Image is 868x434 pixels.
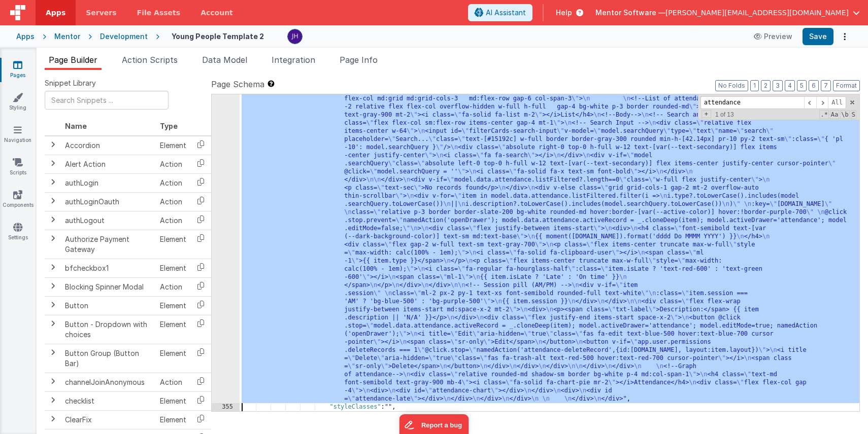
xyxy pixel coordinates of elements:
span: File Assets [137,8,181,18]
button: No Folds [715,80,748,91]
td: ClearFix [61,410,156,429]
span: CaseSensitive Search [830,110,839,119]
span: AI Assistant [486,8,526,18]
span: Page Info [340,55,378,65]
td: Element [156,391,190,410]
td: Element [156,315,190,344]
td: Element [156,230,190,259]
button: 1 [750,80,759,91]
h4: Young People Template 2 [172,32,264,40]
div: Apps [16,31,35,42]
td: Action [156,373,190,391]
span: Name [65,122,87,130]
td: Blocking Spinner Modal [61,277,156,296]
span: Integration [272,55,315,65]
button: 6 [809,80,819,91]
span: RegExp Search [819,110,828,119]
td: Element [156,410,190,429]
span: Toggel Replace mode [702,110,711,118]
div: 355 [212,403,240,411]
span: Page Builder [49,55,97,65]
span: Search In Selection [851,110,856,119]
td: Action [156,192,190,211]
td: Element [156,296,190,315]
span: Data Model [202,55,247,65]
td: Accordion [61,136,156,155]
div: Mentor [54,31,80,42]
span: Mentor Software — [595,8,665,18]
td: authLogin [61,173,156,192]
td: bfcheckbox1 [61,259,156,277]
span: Type [160,122,178,130]
td: Action [156,211,190,230]
img: c2badad8aad3a9dfc60afe8632b41ba8 [288,29,302,44]
span: Servers [86,8,116,18]
button: Save [803,28,833,45]
span: Page Schema [211,78,264,90]
td: Button [61,296,156,315]
td: Authorize Payment Gateway [61,230,156,259]
td: Element [156,344,190,373]
button: Format [833,80,860,91]
td: channelJoinAnonymous [61,373,156,391]
button: Mentor Software — [PERSON_NAME][EMAIL_ADDRESS][DOMAIN_NAME] [595,8,860,18]
button: 2 [761,80,771,91]
span: Alt-Enter [828,96,846,109]
td: authLogout [61,211,156,230]
button: Options [838,29,852,44]
td: checklist [61,391,156,410]
span: 1 of 13 [711,111,738,118]
span: Help [556,8,572,18]
span: [PERSON_NAME][EMAIL_ADDRESS][DOMAIN_NAME] [665,8,849,18]
td: Alert Action [61,155,156,173]
td: authLoginOauth [61,192,156,211]
button: Preview [748,28,798,45]
td: Element [156,136,190,155]
td: Element [156,259,190,277]
button: AI Assistant [468,4,532,21]
td: Action [156,173,190,192]
td: Button Group (Button Bar) [61,344,156,373]
input: Search Snippets ... [45,91,169,110]
span: Apps [46,8,65,18]
button: 3 [773,80,783,91]
span: Snippet Library [45,78,96,88]
td: Button - Dropdown with choices [61,315,156,344]
button: 5 [797,80,807,91]
span: Whole Word Search [840,110,849,119]
div: Development [100,31,148,42]
td: Action [156,277,190,296]
div: 354 [212,87,240,403]
button: 7 [821,80,831,91]
span: Action Scripts [122,55,178,65]
button: 4 [785,80,795,91]
input: Search for [700,96,804,109]
td: Action [156,155,190,173]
